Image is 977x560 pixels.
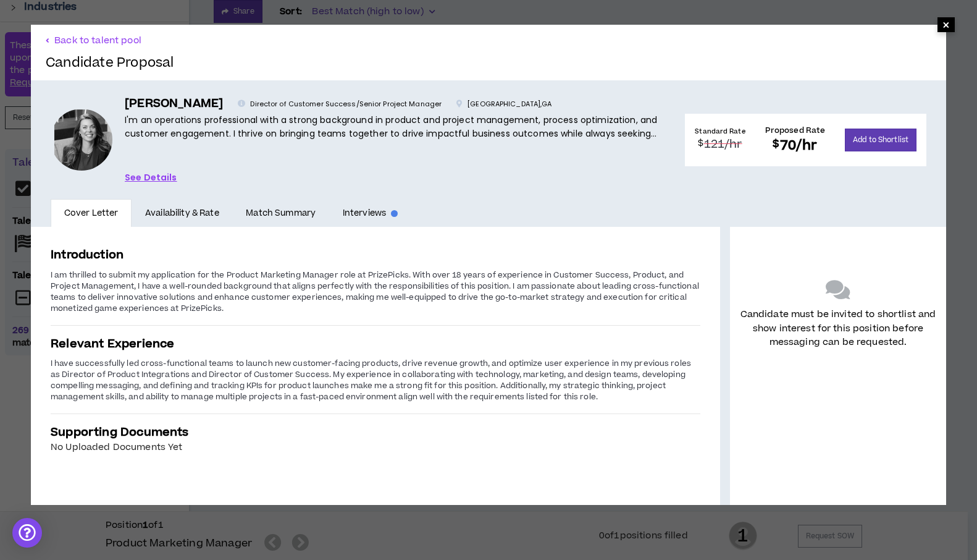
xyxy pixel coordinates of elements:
span: I am thrilled to submit my application for the Product Marketing Manager role at PrizePicks. With... [51,269,699,314]
h4: Proposed Rate [765,125,826,136]
h5: [PERSON_NAME] [125,95,223,113]
div: Open Intercom Messenger [12,518,42,548]
sup: $ [698,137,703,150]
h3: Relevant Experience [51,336,700,352]
a: Interviews [329,199,411,227]
div: No Uploaded Documents Yet [51,441,700,454]
sup: $ [773,137,779,151]
h4: Standard Rate [695,127,745,136]
h3: Supporting Documents [51,424,700,441]
p: Director of Customer Success/Senior Project Manager [238,99,442,110]
a: Availability & Rate [132,199,232,227]
span: × [942,17,950,32]
h2: Candidate Proposal [46,56,174,70]
span: I have successfully led cross-functional teams to launch new customer-facing products, drive reve... [51,358,691,402]
span: 121 /hr [704,136,742,153]
a: Cover Letter [51,199,132,227]
h3: Introduction [51,247,700,263]
p: I'm an operations professional with a strong background in product and project management, proces... [125,113,665,141]
p: [GEOGRAPHIC_DATA] , GA [456,99,551,110]
a: Match Summary [233,199,329,227]
button: Back to talent pool [46,35,141,46]
div: Melanie A. [51,109,112,171]
h2: 70 /hr [765,136,826,155]
p: Candidate must be invited to shortlist and show interest for this position before messaging can b... [740,308,936,349]
button: Add to Shortlist [845,129,916,151]
a: See Details [125,171,177,184]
